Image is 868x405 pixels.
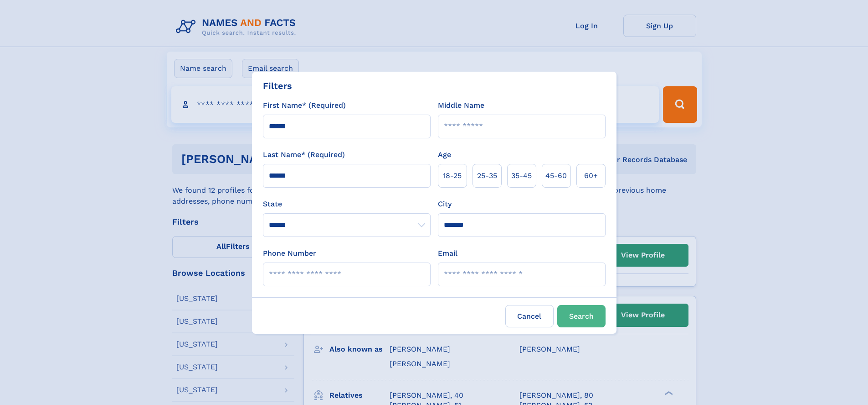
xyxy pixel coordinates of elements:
[263,199,431,210] label: State
[263,248,316,259] label: Phone Number
[263,100,346,111] label: First Name* (Required)
[438,149,451,160] label: Age
[477,170,497,181] span: 25‑35
[557,305,606,327] button: Search
[438,199,452,210] label: City
[545,170,567,181] span: 45‑60
[511,170,532,181] span: 35‑45
[263,79,292,93] div: Filters
[263,149,345,160] label: Last Name* (Required)
[438,100,484,111] label: Middle Name
[438,248,457,259] label: Email
[584,170,598,181] span: 60+
[443,170,462,181] span: 18‑25
[505,305,554,327] label: Cancel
